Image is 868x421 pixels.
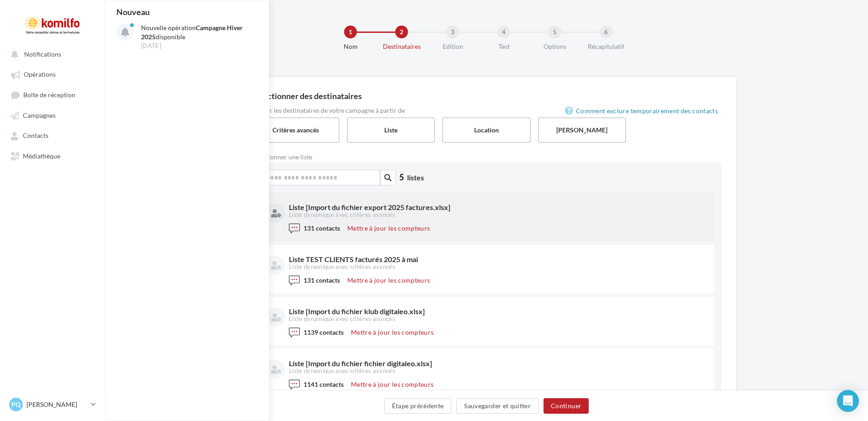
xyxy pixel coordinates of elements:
button: Mettre à jour les compteurs [344,223,434,234]
span: PQ [11,400,21,409]
div: Open Intercom Messenger [837,390,859,412]
div: 2 [395,26,408,38]
div: Liste dynamique avec critères avancés [289,211,705,219]
span: Opérations [24,71,56,79]
div: Nom [321,42,380,51]
label: [PERSON_NAME] [538,117,626,143]
span: Campagnes [23,111,56,119]
button: Mettre à jour les compteurs [344,275,434,286]
p: [PERSON_NAME] [26,400,87,409]
div: Liste dynamique avec critères avancés [289,263,705,271]
button: Étape précédente [384,398,452,414]
div: Liste [Import du fichier klub digitaleo.xlsx] [289,308,705,315]
div: Test [475,42,533,51]
div: Edition [424,42,482,51]
div: 1 [344,26,357,38]
span: 1139 contacts [303,328,344,336]
div: Liste dynamique avec critères avancés [289,367,705,375]
span: Notifications [24,50,61,58]
div: Liste dynamique avec critères avancés [289,315,705,323]
div: Liste TEST CLIENTS facturés 2025 à mai [289,256,705,263]
span: 131 contacts [303,276,340,284]
a: Contacts [5,127,99,143]
div: Options [526,42,584,51]
a: Campagnes [5,107,99,123]
span: listes [407,173,424,182]
label: Location [442,117,530,143]
div: Liste [Import du fichier fichier digitaleo.xlsx] [289,360,705,367]
div: Choisir les destinataires de votre campagne à partir de [251,107,722,114]
div: Récapitulatif [577,42,635,51]
div: Sélectionner des destinataires [251,92,722,100]
div: Liste [Import du fichier export 2025 factures.xlsx] [289,204,705,211]
a: Comment exclure temporairement des contacts [565,105,722,116]
button: Notifications [5,46,96,62]
div: 6 [600,26,612,38]
span: 5 [399,172,404,184]
label: Liste [347,117,435,143]
div: 5 [549,26,561,38]
span: 131 contacts [303,224,340,232]
button: Continuer [544,398,589,414]
button: Mettre à jour les compteurs [347,379,437,390]
label: Sélectionner une liste [251,154,486,160]
div: Destinataires [372,42,431,51]
a: PQ [PERSON_NAME] [7,396,98,413]
label: Critères avancés [251,117,340,143]
a: Médiathèque [5,147,99,164]
button: Sauvegarder et quitter [456,398,539,414]
a: Boîte de réception [5,86,99,103]
button: Mettre à jour les compteurs [347,327,437,338]
span: 1141 contacts [303,380,344,388]
div: 4 [497,26,510,38]
span: Boîte de réception [23,91,75,99]
div: 3 [446,26,459,38]
span: Contacts [23,132,48,140]
span: Médiathèque [23,152,60,160]
a: Opérations [5,66,99,82]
